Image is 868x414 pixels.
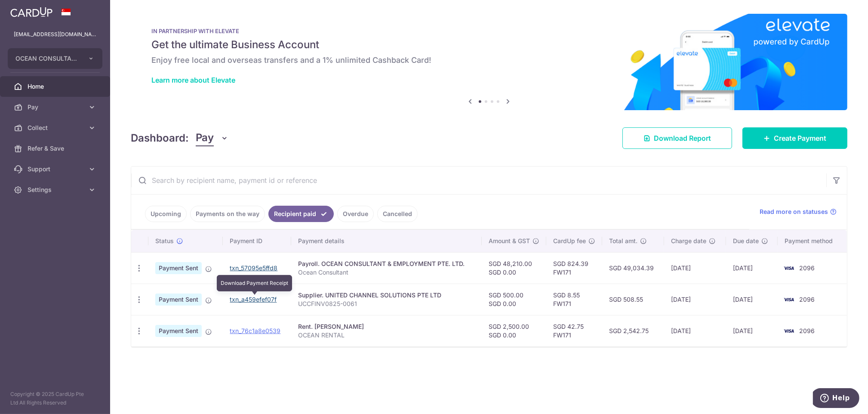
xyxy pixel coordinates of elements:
div: Supplier. UNITED CHANNEL SOLUTIONS PTE LTD [298,291,475,300]
input: Search by recipient name, payment id or reference [131,167,826,194]
p: IN PARTNERSHIP WITH ELEVATE [151,28,827,34]
span: 2096 [799,327,815,334]
a: Create Payment [742,127,847,149]
a: txn_76c1a8e0539 [230,327,280,334]
span: Pay [196,130,214,146]
a: Cancelled [377,206,418,222]
td: SGD 824.39 FW171 [546,252,602,284]
a: Learn more about Elevate [151,76,235,84]
img: CardUp [10,7,52,17]
button: OCEAN CONSULTANT EMPLOYMENT PTE. LTD. [8,48,102,69]
p: Ocean Consultant [298,268,475,277]
td: [DATE] [726,284,778,315]
td: [DATE] [664,284,726,315]
td: [DATE] [664,315,726,346]
img: Bank Card [780,326,797,336]
td: SGD 49,034.39 [602,252,664,284]
button: Pay [196,130,229,146]
span: Read more on statuses [760,207,828,216]
span: Status [155,237,174,245]
span: Support [28,165,84,173]
span: Collect [28,124,84,132]
p: OCEAN RENTAL [298,331,475,340]
span: Due date [733,237,759,245]
span: Payment Sent [155,262,202,274]
span: Create Payment [774,133,826,143]
p: UCCFINV0825-0061 [298,300,475,308]
td: SGD 2,500.00 SGD 0.00 [482,315,546,346]
img: Bank Card [780,263,797,273]
p: [EMAIL_ADDRESS][DOMAIN_NAME] [14,30,96,39]
a: Recipient paid [268,206,334,222]
a: txn_a459efef07f [230,296,277,303]
a: Upcoming [145,206,187,222]
td: SGD 8.55 FW171 [546,284,602,315]
th: Payment details [291,230,482,252]
div: Rent. [PERSON_NAME] [298,322,475,331]
a: Read more on statuses [760,207,837,216]
td: SGD 508.55 [602,284,664,315]
td: [DATE] [726,252,778,284]
span: Amount & GST [489,237,530,245]
span: Payment Sent [155,325,202,337]
span: Download Report [654,133,711,143]
h6: Enjoy free local and overseas transfers and a 1% unlimited Cashback Card! [151,55,827,65]
span: Settings [28,185,84,194]
h5: Get the ultimate Business Account [151,38,827,52]
th: Payment ID [223,230,291,252]
div: Payroll. OCEAN CONSULTANT & EMPLOYMENT PTE. LTD. [298,260,475,268]
span: Home [28,82,84,91]
td: [DATE] [664,252,726,284]
img: Bank Card [780,294,797,305]
span: Pay [28,103,84,111]
h4: Dashboard: [131,130,189,146]
td: SGD 42.75 FW171 [546,315,602,346]
a: txn_57095e5ffd8 [230,264,277,272]
img: Renovation banner [131,14,847,110]
td: SGD 2,542.75 [602,315,664,346]
span: Total amt. [609,237,637,245]
span: Refer & Save [28,144,84,153]
span: 2096 [799,296,815,303]
div: Download Payment Receipt [217,275,292,291]
th: Payment method [778,230,847,252]
span: 2096 [799,264,815,272]
td: [DATE] [726,315,778,346]
iframe: Opens a widget where you can find more information [813,388,859,410]
a: Payments on the way [190,206,265,222]
a: Download Report [622,127,732,149]
td: SGD 500.00 SGD 0.00 [482,284,546,315]
a: Overdue [337,206,374,222]
span: Charge date [671,237,706,245]
span: CardUp fee [553,237,586,245]
span: Payment Sent [155,294,202,306]
td: SGD 48,210.00 SGD 0.00 [482,252,546,284]
span: OCEAN CONSULTANT EMPLOYMENT PTE. LTD. [15,54,79,63]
